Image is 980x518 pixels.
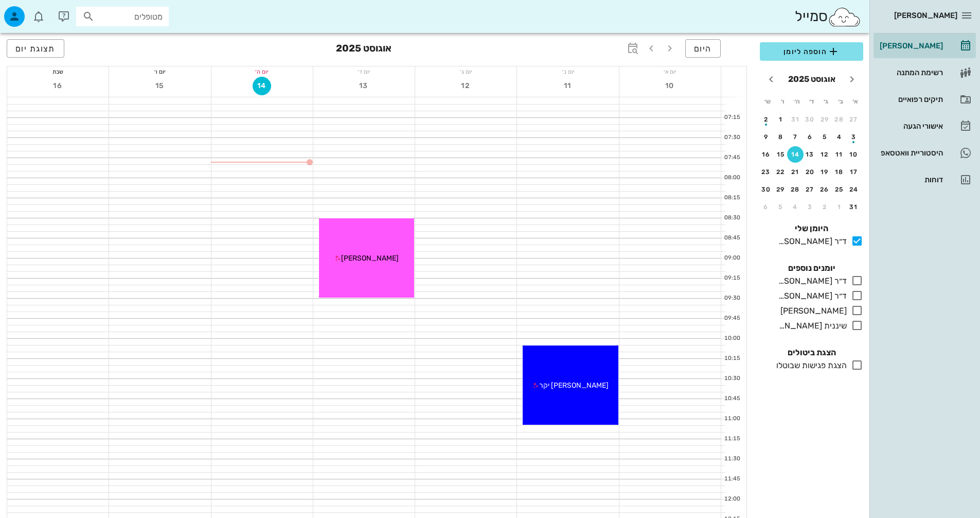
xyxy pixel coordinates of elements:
[774,275,847,287] div: ד״ר [PERSON_NAME]
[831,129,848,145] button: 4
[15,44,56,54] span: תצוגת יום
[831,111,848,128] button: 28
[721,374,742,383] div: 10:30
[790,93,804,110] th: ה׳
[831,164,848,180] button: 18
[253,77,271,95] button: 14
[787,186,804,193] div: 28
[816,116,833,123] div: 29
[831,186,848,193] div: 25
[7,66,109,77] div: שבת
[787,133,804,141] div: 7
[834,93,847,110] th: ב׳
[831,146,848,163] button: 11
[816,181,833,198] button: 26
[721,495,742,504] div: 12:00
[795,6,861,28] div: סמייל
[661,81,679,90] span: 10
[802,199,818,215] button: 3
[802,168,818,176] div: 20
[874,167,976,192] a: דוחות
[773,151,789,158] div: 15
[787,181,804,198] button: 28
[758,129,774,145] button: 9
[773,203,789,211] div: 5
[878,122,943,130] div: אישורי הגעה
[787,168,804,176] div: 21
[721,334,742,343] div: 10:00
[846,186,862,193] div: 24
[721,153,742,162] div: 07:45
[773,199,789,215] button: 5
[878,95,943,103] div: תיקים רפואיים
[776,305,847,317] div: [PERSON_NAME]
[787,151,804,158] div: 14
[773,146,789,163] button: 15
[49,81,67,90] span: 16
[721,314,742,323] div: 09:45
[831,151,848,158] div: 11
[773,164,789,180] button: 22
[415,66,516,77] div: יום ג׳
[846,146,862,163] button: 10
[760,262,863,274] h4: יומנים נוספים
[7,39,64,58] button: תצוגת יום
[802,164,818,180] button: 20
[619,66,721,77] div: יום א׳
[878,176,943,184] div: דוחות
[787,146,804,163] button: 14
[721,475,742,484] div: 11:45
[784,69,840,90] button: אוגוסט 2025
[831,133,848,141] div: 4
[758,111,774,128] button: 2
[758,168,774,176] div: 23
[846,181,862,198] button: 24
[802,203,818,211] div: 3
[694,44,712,54] span: היום
[846,164,862,180] button: 17
[760,42,863,61] button: הוספה ליומן
[802,111,818,128] button: 30
[774,235,847,248] div: ד״ר [PERSON_NAME]
[211,66,313,77] div: יום ה׳
[721,274,742,283] div: 09:15
[721,113,742,122] div: 07:15
[758,116,774,123] div: 2
[341,254,399,263] span: [PERSON_NAME]
[787,129,804,145] button: 7
[773,116,789,123] div: 1
[721,234,742,243] div: 08:45
[894,11,957,20] span: [PERSON_NAME]
[878,68,943,77] div: רשימת המתנה
[816,203,833,211] div: 2
[773,133,789,141] div: 8
[109,66,210,77] div: יום ו׳
[816,199,833,215] button: 2
[151,77,169,95] button: 15
[758,186,774,193] div: 30
[721,254,742,263] div: 09:00
[816,146,833,163] button: 12
[758,164,774,180] button: 23
[721,294,742,303] div: 09:30
[802,133,818,141] div: 6
[773,111,789,128] button: 1
[816,133,833,141] div: 5
[774,290,847,302] div: ד״ר [PERSON_NAME]
[849,93,862,110] th: א׳
[831,116,848,123] div: 28
[559,81,577,90] span: 11
[517,66,618,77] div: יום ב׳
[831,181,848,198] button: 25
[816,111,833,128] button: 29
[773,168,789,176] div: 22
[313,66,415,77] div: יום ד׳
[773,129,789,145] button: 8
[758,146,774,163] button: 16
[846,203,862,211] div: 31
[816,151,833,158] div: 12
[355,77,373,95] button: 13
[846,111,862,128] button: 27
[802,116,818,123] div: 30
[336,39,391,60] h3: אוגוסט 2025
